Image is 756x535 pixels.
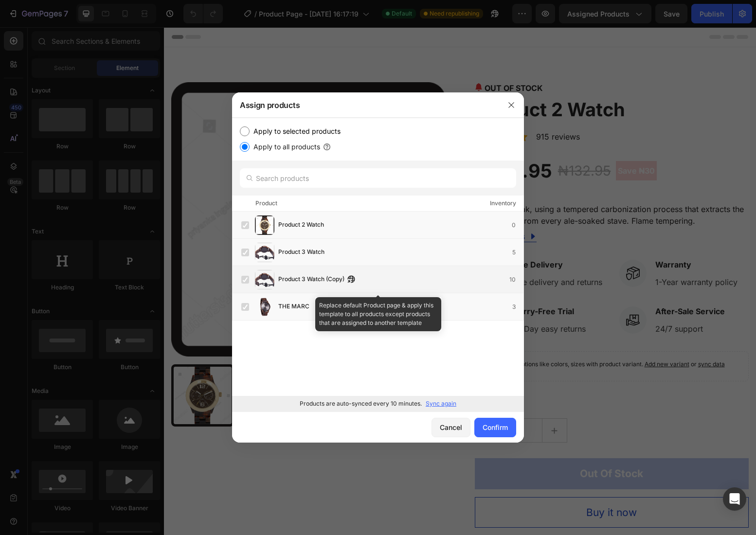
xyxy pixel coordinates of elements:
[491,278,561,290] p: After-Sale Service
[432,418,470,437] button: Cancel
[491,249,574,261] p: 1-Year warranty policy
[311,392,336,415] button: decrement
[483,422,508,432] div: Confirm
[255,297,274,317] img: product-img
[311,431,585,462] button: Out Of Stock
[311,71,585,95] h2: Product 2 Watch
[512,302,523,312] div: 3
[481,333,525,340] span: Add new variant
[416,439,479,454] div: Out Of Stock
[336,392,378,415] input: quantity
[311,203,373,215] a: See All Specs
[452,134,493,153] pre: Save ₦30
[240,168,516,188] input: Search products
[474,418,516,437] button: Confirm
[347,232,438,243] p: Free Delivery
[337,332,561,342] p: Setup options like colors, sizes with product variant.
[278,220,324,231] span: Product 2 Watch
[347,249,438,261] p: Free delivery and returns
[300,399,422,408] p: Products are auto-synced every 10 minutes.
[512,220,523,230] div: 0
[491,296,561,307] p: 24/7 support
[311,370,585,383] div: Quantity
[250,141,320,153] label: Apply to all products
[490,198,516,208] div: Inventory
[311,177,580,198] span: Made with Oak, using a tempered carbonization process that extracts the individuality from every ...
[509,275,523,285] div: 10
[440,422,462,432] div: Cancel
[255,198,277,208] div: Product
[372,104,416,115] p: 915 reviews
[232,118,524,411] div: />
[347,296,422,307] p: 60-Day easy returns
[278,247,324,258] span: Product 3 Watch
[311,470,585,501] button: Buy it now
[422,478,473,493] div: Buy it now
[426,399,456,408] p: Sync again
[311,132,389,156] div: ₦102.95
[393,132,448,155] div: ₦132.95
[491,232,574,243] p: Warranty
[534,333,561,340] span: sync data
[232,92,499,118] div: Assign products
[255,215,274,235] img: product-img
[278,274,344,285] span: Product 3 Watch (Copy)
[255,243,274,262] img: product-img
[723,487,746,511] div: Open Intercom Messenger
[255,270,274,289] img: product-img
[278,302,309,312] span: THE MARC
[512,248,523,257] div: 5
[525,333,561,340] span: or
[321,55,379,67] p: OUT OF STOCK
[311,203,361,215] div: See All Specs
[378,392,403,415] button: increment
[250,125,341,137] label: Apply to selected products
[347,278,422,290] p: Worry-Free Trial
